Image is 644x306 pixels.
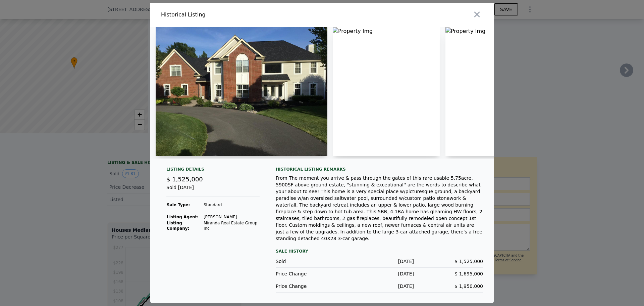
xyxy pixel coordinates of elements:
span: $ 1,525,000 [454,259,483,264]
span: $ 1,950,000 [454,283,483,289]
img: Property Img [156,27,327,156]
img: Property Img [445,27,553,156]
div: Sold [276,258,345,265]
strong: Listing Company: [167,221,189,231]
div: [DATE] [345,258,414,265]
span: $ 1,695,000 [454,271,483,276]
div: Price Change [276,270,345,277]
td: [PERSON_NAME] [203,214,260,220]
div: From The moment you arrive & pass through the gates of this rare usable 5.75acre, 5900SF above gr... [276,175,483,242]
div: Historical Listing [161,11,319,19]
span: $ 1,525,000 [166,176,203,183]
img: Property Img [333,27,440,156]
strong: Sale Type: [167,203,190,207]
div: [DATE] [345,283,414,290]
div: Price Change [276,283,345,290]
div: Historical Listing remarks [276,167,483,172]
strong: Listing Agent: [167,215,199,219]
div: Listing Details [166,167,260,175]
td: Standard [203,202,260,208]
div: [DATE] [345,270,414,277]
div: Sold [DATE] [166,184,260,196]
div: Sale History [276,247,483,255]
td: Miranda Real Estate Group Inc [203,220,260,231]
